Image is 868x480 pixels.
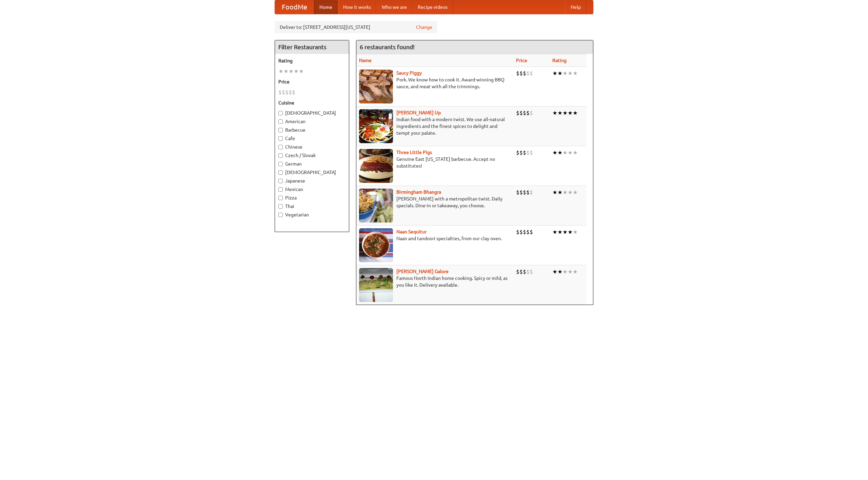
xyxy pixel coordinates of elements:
[568,149,573,156] li: ★
[568,228,573,236] li: ★
[359,275,511,288] p: Famous North Indian home cooking. Spicy or mild, as you like it. Delivery available.
[573,189,578,196] li: ★
[359,156,511,169] p: Genuine East [US_STATE] barbecue. Accept no substitutes!
[519,189,523,196] li: $
[278,57,346,64] h5: Rating
[360,44,415,50] ng-pluralize: 6 restaurants found!
[519,268,523,275] li: $
[523,109,526,117] li: $
[283,68,289,75] li: ★
[530,228,533,236] li: $
[275,21,437,33] div: Deliver to: [STREET_ADDRESS][US_STATE]
[516,268,519,275] li: $
[516,228,519,236] li: $
[516,109,519,117] li: $
[278,135,346,142] label: Cafe
[516,70,519,77] li: $
[278,169,346,176] label: [DEMOGRAPHIC_DATA]
[573,70,578,77] li: ★
[278,153,283,158] input: Czech / Slovak
[552,58,567,63] a: Rating
[519,70,523,77] li: $
[285,89,289,96] li: $
[519,109,523,117] li: $
[557,149,563,156] li: ★
[523,70,526,77] li: $
[278,203,346,210] label: Thai
[563,189,568,196] li: ★
[568,70,573,77] li: ★
[278,136,283,141] input: Cafe
[530,149,533,156] li: $
[516,149,519,156] li: $
[557,189,563,196] li: ★
[565,0,586,14] a: Help
[573,149,578,156] li: ★
[278,196,283,200] input: Pizza
[526,228,530,236] li: $
[526,268,530,275] li: $
[396,229,427,234] a: Naan Sequitur
[396,150,432,155] a: Three Little Pigs
[573,268,578,275] li: ★
[530,70,533,77] li: $
[278,143,346,150] label: Chinese
[530,189,533,196] li: $
[563,149,568,156] li: ★
[275,0,314,14] a: FoodMe
[278,211,346,218] label: Vegetarian
[563,228,568,236] li: ★
[526,70,530,77] li: $
[359,109,393,143] img: curryup.jpg
[552,70,557,77] li: ★
[278,89,282,96] li: $
[278,187,283,192] input: Mexican
[278,99,346,106] h5: Cuisine
[526,109,530,117] li: $
[552,228,557,236] li: ★
[563,70,568,77] li: ★
[278,179,283,183] input: Japanese
[278,160,346,167] label: German
[278,204,283,209] input: Thai
[519,149,523,156] li: $
[557,109,563,117] li: ★
[278,213,283,217] input: Vegetarian
[523,149,526,156] li: $
[563,268,568,275] li: ★
[568,109,573,117] li: ★
[359,235,511,242] p: Naan and tandoori specialties, from our clay oven.
[573,228,578,236] li: ★
[416,24,432,31] a: Change
[396,189,441,195] b: Birmingham Bhangra
[359,268,393,302] img: currygalore.jpg
[278,78,346,85] h5: Price
[396,110,441,115] a: [PERSON_NAME] Up
[523,228,526,236] li: $
[359,70,393,103] img: saucy.jpg
[526,189,530,196] li: $
[557,70,563,77] li: ★
[552,268,557,275] li: ★
[278,111,283,115] input: [DEMOGRAPHIC_DATA]
[289,68,294,75] li: ★
[530,268,533,275] li: $
[573,109,578,117] li: ★
[278,128,283,132] input: Barbecue
[563,109,568,117] li: ★
[523,268,526,275] li: $
[516,58,527,63] a: Price
[396,70,422,76] a: Saucy Piggy
[278,68,283,75] li: ★
[516,189,519,196] li: $
[359,149,393,183] img: littlepigs.jpg
[530,109,533,117] li: $
[523,189,526,196] li: $
[412,0,453,14] a: Recipe videos
[359,195,511,209] p: [PERSON_NAME] with a metropolitan twist. Daily specials. Dine-in or takeaway, you choose.
[282,89,285,96] li: $
[278,194,346,201] label: Pizza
